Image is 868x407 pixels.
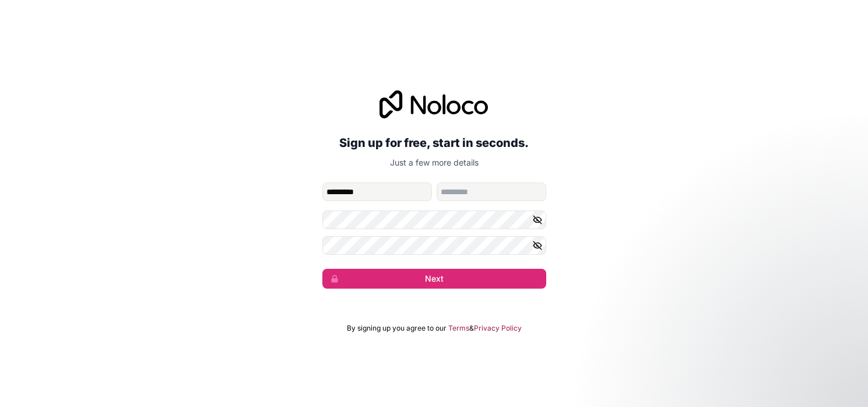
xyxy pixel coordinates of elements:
input: Password [322,210,546,229]
input: family-name [437,183,546,201]
input: Confirm password [322,236,546,255]
span: & [469,324,474,333]
a: Privacy Policy [474,324,522,333]
a: Terms [448,324,469,333]
h2: Sign up for free, start in seconds. [322,132,546,153]
button: Next [322,269,546,289]
iframe: Intercom notifications message [635,320,868,401]
span: By signing up you agree to our [347,324,447,333]
input: given-name [322,183,432,201]
p: Just a few more details [322,157,546,169]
